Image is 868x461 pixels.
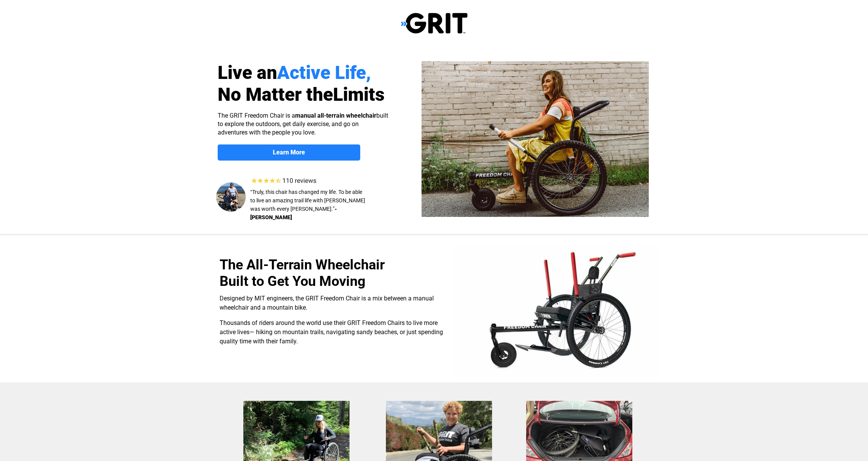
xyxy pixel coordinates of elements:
span: The All-Terrain Wheelchair Built to Get You Moving [220,257,385,289]
strong: manual all-terrain wheelchair [295,112,376,119]
span: The GRIT Freedom Chair is a built to explore the outdoors, get daily exercise, and go on adventur... [218,112,388,136]
span: No Matter the [218,84,333,105]
a: Learn More [218,144,360,161]
span: Designed by MIT engineers, the GRIT Freedom Chair is a mix between a manual wheelchair and a moun... [220,295,434,311]
span: Active Life, [277,62,371,84]
span: “Truly, this chair has changed my life. To be able to live an amazing trail life with [PERSON_NAM... [250,189,365,212]
strong: Learn More [273,149,305,156]
span: Limits [333,84,385,105]
span: Live an [218,62,277,84]
span: Thousands of riders around the world use their GRIT Freedom Chairs to live more active lives— hik... [220,319,443,345]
